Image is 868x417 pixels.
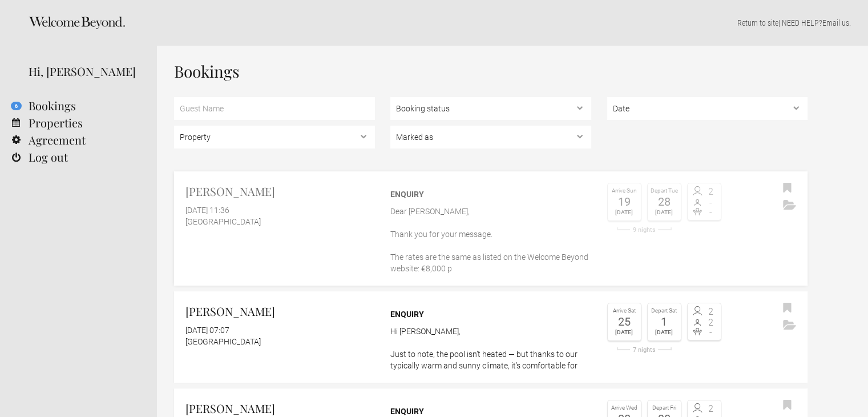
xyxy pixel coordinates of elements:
[737,18,778,27] a: Return to site
[185,336,375,347] div: [GEOGRAPHIC_DATA]
[651,327,678,338] div: [DATE]
[607,97,808,120] select: ,
[185,183,375,200] h2: [PERSON_NAME]
[390,189,591,200] div: Enquiry
[651,316,678,327] div: 1
[780,397,794,414] button: Bookmark
[651,403,678,413] div: Depart Fri
[651,186,678,196] div: Depart Tue
[174,97,375,120] input: Guest Name
[704,187,718,197] span: 2
[822,18,849,27] a: Email us
[611,403,638,413] div: Arrive Wed
[780,300,794,317] button: Bookmark
[174,17,851,29] p: | NEED HELP? .
[780,180,794,197] button: Bookmark
[174,171,808,286] a: [PERSON_NAME] [DATE] 11:36 [GEOGRAPHIC_DATA] Enquiry Dear [PERSON_NAME], Thank you for your messa...
[185,326,229,335] flynt-date-display: [DATE] 07:07
[780,317,799,334] button: Archive
[611,316,638,327] div: 25
[780,197,799,214] button: Archive
[611,327,638,338] div: [DATE]
[185,303,375,320] h2: [PERSON_NAME]
[11,102,22,110] flynt-notification-badge: 6
[607,347,681,353] div: 7 nights
[185,400,375,417] h2: [PERSON_NAME]
[704,307,718,316] span: 2
[390,406,591,417] div: Enquiry
[390,126,591,149] select: , , ,
[611,196,638,207] div: 19
[185,216,375,227] div: [GEOGRAPHIC_DATA]
[704,404,718,414] span: 2
[704,328,718,337] span: -
[174,63,808,80] h1: Bookings
[174,291,808,383] a: [PERSON_NAME] [DATE] 07:07 [GEOGRAPHIC_DATA] Enquiry Hi [PERSON_NAME], Just to note, the pool isn...
[29,63,140,80] div: Hi, [PERSON_NAME]
[704,198,718,207] span: -
[390,97,591,120] select: , ,
[390,326,591,371] p: Hi [PERSON_NAME], Just to note, the pool isn’t heated — but thanks to our typically warm and sunn...
[390,308,591,320] div: Enquiry
[704,208,718,217] span: -
[651,306,678,316] div: Depart Sat
[185,206,229,215] flynt-date-display: [DATE] 11:36
[611,186,638,196] div: Arrive Sun
[651,196,678,207] div: 28
[611,207,638,218] div: [DATE]
[651,207,678,218] div: [DATE]
[390,206,591,274] p: Dear [PERSON_NAME], Thank you for your message. The rates are the same as listed on the Welcome B...
[704,318,718,327] span: 2
[607,227,681,233] div: 9 nights
[611,306,638,316] div: Arrive Sat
